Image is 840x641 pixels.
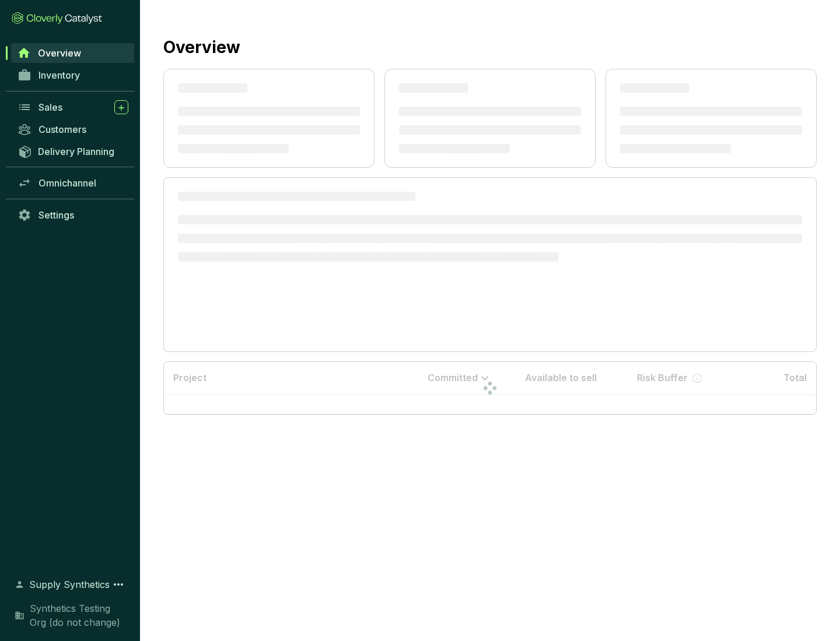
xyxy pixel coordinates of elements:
a: Sales [12,97,134,117]
span: Customers [38,124,86,135]
span: Supply Synthetics [29,577,110,591]
span: Synthetics Testing Org (do not change) [30,601,128,629]
a: Omnichannel [12,173,134,193]
span: Inventory [38,69,80,81]
span: Omnichannel [38,177,96,189]
a: Delivery Planning [12,142,134,161]
span: Settings [38,209,74,221]
a: Settings [12,205,134,225]
h2: Overview [163,35,240,59]
span: Sales [38,101,62,113]
span: Overview [38,47,81,59]
a: Inventory [12,65,134,85]
a: Overview [11,43,134,63]
a: Customers [12,119,134,139]
span: Delivery Planning [38,146,114,157]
